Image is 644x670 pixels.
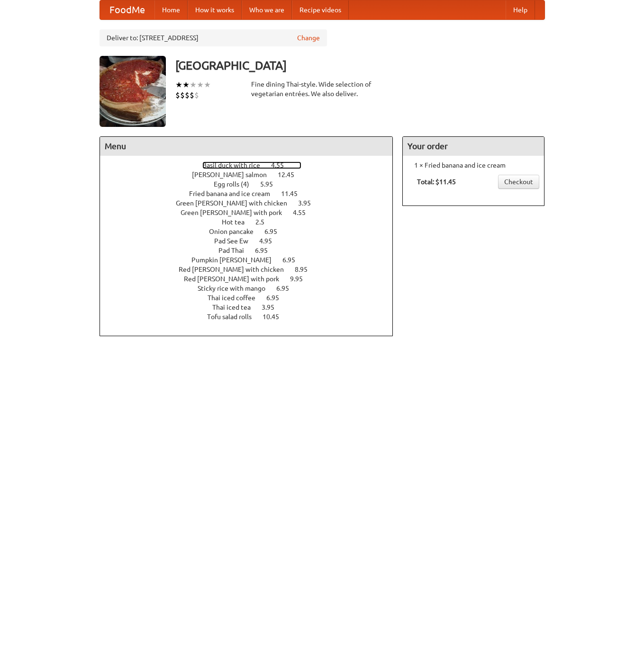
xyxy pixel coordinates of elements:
span: 3.95 [262,304,284,311]
span: 3.95 [298,199,320,207]
span: 11.45 [281,190,307,197]
span: 4.95 [259,237,281,245]
h3: [GEOGRAPHIC_DATA] [175,56,545,75]
a: Thai iced coffee 6.95 [208,294,297,302]
span: Pad Thai [218,247,254,254]
a: Basil duck with rice 4.55 [202,161,301,169]
span: 5.95 [260,180,282,188]
span: 6.95 [264,228,287,235]
span: Green [PERSON_NAME] with chicken [176,199,297,207]
a: Green [PERSON_NAME] with pork 4.55 [181,209,323,216]
h4: Your order [403,137,544,156]
a: Home [154,0,188,19]
a: Egg rolls (4) 5.95 [214,180,290,188]
li: $ [190,90,194,100]
a: Change [297,33,320,43]
li: ★ [204,80,211,90]
li: ★ [175,80,182,90]
a: Hot tea 2.5 [222,218,282,226]
a: Pad See Ew 4.95 [214,237,290,245]
a: Help [506,0,535,19]
span: Onion pancake [209,228,263,235]
span: 9.95 [290,275,312,283]
h4: Menu [100,137,393,156]
div: Deliver to: [STREET_ADDRESS] [100,29,327,46]
a: Red [PERSON_NAME] with pork 9.95 [184,275,320,283]
a: Checkout [498,175,539,189]
a: Fried banana and ice cream 11.45 [189,190,315,197]
span: Red [PERSON_NAME] with pork [184,275,289,283]
span: Pad See Ew [214,237,258,245]
a: Who we are [242,0,292,19]
li: ★ [182,80,190,90]
span: 12.45 [278,171,304,179]
a: Tofu salad rolls 10.45 [207,313,297,321]
b: Total: $11.45 [417,178,456,186]
span: 4.55 [271,161,293,169]
a: Thai iced tea 3.95 [212,304,292,311]
a: FoodMe [100,0,154,19]
a: Red [PERSON_NAME] with chicken 8.95 [179,266,325,273]
a: Sticky rice with mango 6.95 [198,285,307,292]
span: Thai iced tea [212,304,260,311]
span: Fried banana and ice cream [189,190,280,197]
a: [PERSON_NAME] salmon 12.45 [192,171,312,179]
span: 2.5 [255,218,274,226]
li: ★ [190,80,197,90]
span: 6.95 [266,294,289,302]
span: 6.95 [276,285,299,292]
span: Red [PERSON_NAME] with chicken [179,266,293,273]
li: $ [180,90,185,100]
a: Onion pancake 6.95 [209,228,295,235]
li: $ [175,90,180,100]
a: Pumpkin [PERSON_NAME] 6.95 [191,256,313,264]
span: 8.95 [295,266,317,273]
span: Basil duck with rice [202,161,270,169]
div: Fine dining Thai-style. Wide selection of vegetarian entrées. We also deliver. [251,80,393,98]
a: Green [PERSON_NAME] with chicken 3.95 [176,199,328,207]
span: 10.45 [263,313,289,321]
span: 4.55 [293,209,315,216]
a: How it works [188,0,242,19]
span: Egg rolls (4) [214,180,259,188]
a: Recipe videos [292,0,349,19]
span: Thai iced coffee [208,294,265,302]
span: Hot tea [222,218,254,226]
span: 6.95 [255,247,277,254]
span: Green [PERSON_NAME] with pork [181,209,291,216]
li: ★ [197,80,204,90]
span: Pumpkin [PERSON_NAME] [191,256,281,264]
li: 1 × Fried banana and ice cream [408,161,539,170]
img: angular.jpg [100,56,166,127]
span: [PERSON_NAME] salmon [192,171,276,179]
a: Pad Thai 6.95 [218,247,285,254]
li: $ [185,90,190,100]
span: 6.95 [282,256,305,264]
span: Tofu salad rolls [207,313,261,321]
span: Sticky rice with mango [198,285,275,292]
li: $ [194,90,199,100]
